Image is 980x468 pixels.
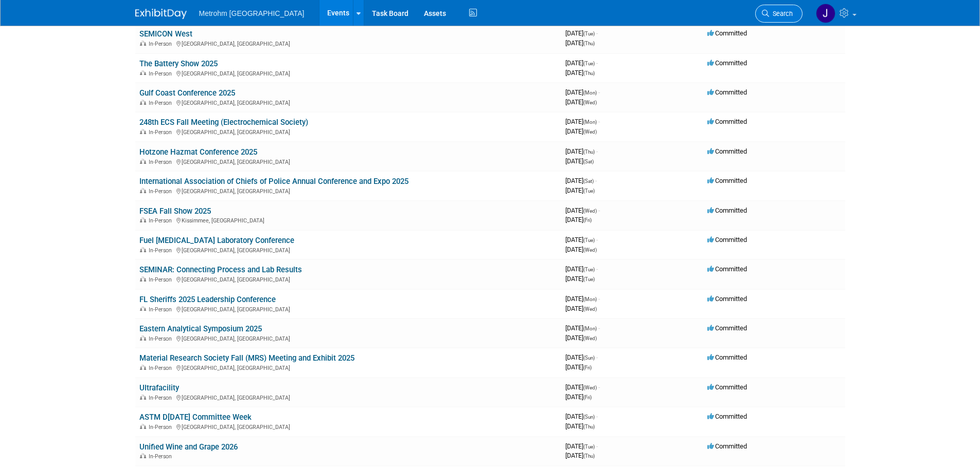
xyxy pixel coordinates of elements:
span: [DATE] [565,422,595,430]
span: Search [769,10,793,17]
span: [DATE] [565,324,600,332]
span: (Tue) [583,276,595,282]
a: 248th ECS Fall Meeting (Electrochemical Society) [139,118,308,127]
span: (Sun) [583,355,595,361]
span: (Fri) [583,395,592,400]
a: Hotzone Hazmat Conference 2025 [139,147,257,157]
div: [GEOGRAPHIC_DATA], [GEOGRAPHIC_DATA] [139,39,557,47]
span: In-Person [149,276,175,283]
span: In-Person [149,395,175,401]
div: [GEOGRAPHIC_DATA], [GEOGRAPHIC_DATA] [139,127,557,136]
span: [DATE] [565,127,597,135]
span: [DATE] [565,363,592,371]
span: [DATE] [565,334,597,342]
span: (Thu) [583,424,595,429]
span: In-Person [149,217,175,224]
span: In-Person [149,188,175,195]
span: In-Person [149,100,175,106]
span: [DATE] [565,383,600,391]
span: Committed [707,147,747,155]
span: In-Person [149,453,175,460]
span: (Tue) [583,267,595,272]
img: In-Person Event [140,335,146,341]
span: (Mon) [583,296,597,302]
a: Search [755,5,803,23]
span: (Tue) [583,444,595,450]
span: (Mon) [583,90,597,96]
img: In-Person Event [140,395,146,400]
span: (Sat) [583,159,594,164]
span: - [596,413,598,420]
a: ASTM D[DATE] Committee Week [139,413,252,422]
span: (Mon) [583,326,597,331]
span: (Sat) [583,178,594,184]
span: - [596,265,598,273]
div: [GEOGRAPHIC_DATA], [GEOGRAPHIC_DATA] [139,98,557,106]
span: - [596,59,598,67]
span: [DATE] [565,265,598,273]
img: In-Person Event [140,129,146,134]
span: Committed [707,177,747,184]
img: In-Person Event [140,100,146,105]
span: In-Person [149,129,175,136]
span: In-Person [149,70,175,77]
span: - [596,442,598,450]
span: [DATE] [565,186,595,194]
span: - [596,29,598,37]
span: In-Person [149,41,175,47]
span: - [596,236,598,244]
span: [DATE] [565,69,595,77]
span: In-Person [149,247,175,254]
span: Committed [707,383,747,391]
span: (Fri) [583,365,592,370]
span: (Tue) [583,61,595,66]
span: Committed [707,236,747,244]
span: [DATE] [565,295,600,303]
span: [DATE] [565,177,597,184]
a: SEMINAR: Connecting Process and Lab Results [139,265,302,274]
span: - [598,383,600,391]
span: Committed [707,265,747,273]
a: FSEA Fall Show 2025 [139,207,211,216]
a: Ultrafacility [139,383,179,392]
span: - [598,295,600,303]
div: [GEOGRAPHIC_DATA], [GEOGRAPHIC_DATA] [139,157,557,165]
span: Committed [707,207,747,214]
span: [DATE] [565,147,598,155]
span: [DATE] [565,216,592,223]
a: FL Sheriffs 2025 Leadership Conference [139,295,276,304]
span: (Sun) [583,414,595,420]
span: [DATE] [565,118,600,125]
span: [DATE] [565,207,600,214]
span: In-Person [149,306,175,313]
div: [GEOGRAPHIC_DATA], [GEOGRAPHIC_DATA] [139,275,557,283]
span: [DATE] [565,236,598,244]
span: [DATE] [565,59,598,67]
span: (Thu) [583,70,595,76]
a: Material Research Society Fall (MRS) Meeting and Exhibit 2025 [139,353,354,363]
span: - [598,118,600,125]
span: Committed [707,324,747,332]
span: (Tue) [583,31,595,36]
div: [GEOGRAPHIC_DATA], [GEOGRAPHIC_DATA] [139,186,557,195]
span: [DATE] [565,275,595,283]
span: Committed [707,413,747,420]
span: Committed [707,295,747,303]
img: In-Person Event [140,424,146,429]
span: - [596,353,598,361]
div: [GEOGRAPHIC_DATA], [GEOGRAPHIC_DATA] [139,69,557,77]
span: (Mon) [583,119,597,125]
span: (Wed) [583,208,597,214]
img: ExhibitDay [135,9,187,19]
div: [GEOGRAPHIC_DATA], [GEOGRAPHIC_DATA] [139,334,557,342]
span: Committed [707,88,747,96]
span: (Fri) [583,217,592,223]
span: [DATE] [565,305,597,312]
img: In-Person Event [140,41,146,46]
span: - [598,207,600,214]
span: [DATE] [565,29,598,37]
img: In-Person Event [140,188,146,193]
span: In-Person [149,159,175,165]
span: - [595,177,597,184]
span: [DATE] [565,452,595,459]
